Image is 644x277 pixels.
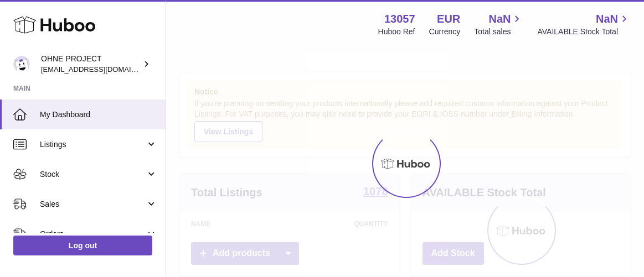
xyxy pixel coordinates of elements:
[40,139,146,150] span: Listings
[537,27,631,37] span: AVAILABLE Stock Total
[13,236,152,255] a: Log out
[474,27,523,37] span: Total sales
[40,199,146,210] span: Sales
[429,27,461,37] div: Currency
[537,12,631,37] a: NaN AVAILABLE Stock Total
[40,169,146,180] span: Stock
[474,12,523,37] a: NaN Total sales
[384,12,415,27] strong: 13057
[488,12,511,27] span: NaN
[13,56,30,72] img: internalAdmin-13057@internal.huboo.com
[596,12,618,27] span: NaN
[40,229,146,239] span: Orders
[437,12,460,27] strong: EUR
[41,54,141,75] div: OHNE PROJECT
[41,65,163,74] span: [EMAIL_ADDRESS][DOMAIN_NAME]
[40,109,157,120] span: My Dashboard
[378,27,415,37] div: Huboo Ref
